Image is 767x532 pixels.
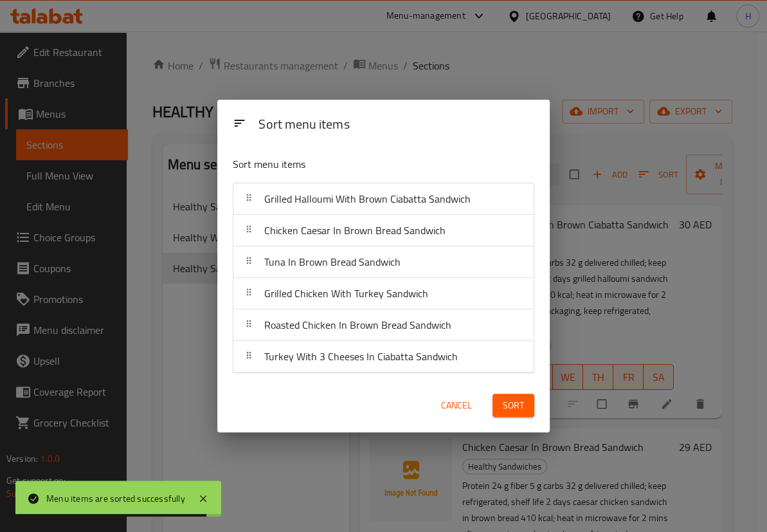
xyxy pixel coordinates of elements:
[264,221,446,240] span: Chicken Caesar In Brown Bread Sandwich
[233,341,534,372] div: Turkey With 3 Cheeses In Ciabatta Sandwich
[233,183,534,215] div: Grilled Halloumi With Brown Ciabatta Sandwich
[46,491,185,506] div: Menu items are sorted successfully
[233,278,534,309] div: Grilled Chicken With Turkey Sandwich
[264,284,428,303] span: Grilled Chicken With Turkey Sandwich
[233,246,534,278] div: Tuna In Brown Bread Sandwich
[441,398,472,414] span: Cancel
[264,347,458,366] span: Turkey With 3 Cheeses In Ciabatta Sandwich
[233,309,534,341] div: Roasted Chicken In Brown Bread Sandwich
[436,394,477,417] button: Cancel
[233,215,534,246] div: Chicken Caesar In Brown Bread Sandwich
[233,156,472,172] p: Sort menu items
[264,315,451,335] span: Roasted Chicken In Brown Bread Sandwich
[264,189,471,208] span: Grilled Halloumi With Brown Ciabatta Sandwich
[503,398,524,414] span: Sort
[264,252,401,271] span: Tuna In Brown Bread Sandwich
[253,111,539,140] div: Sort menu items
[492,394,534,417] button: Sort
